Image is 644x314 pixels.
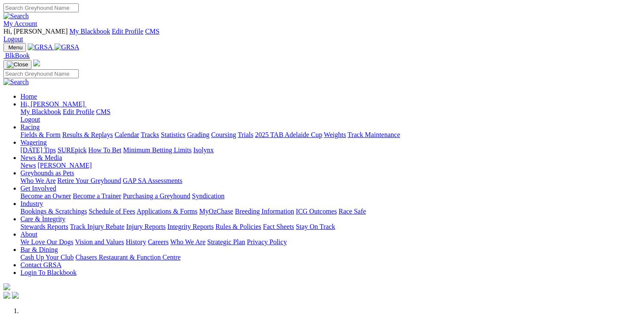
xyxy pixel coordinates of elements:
[96,108,111,115] a: CMS
[112,28,143,35] a: Edit Profile
[126,238,146,245] a: History
[3,35,23,43] a: Logout
[20,154,62,161] a: News & Media
[3,20,37,27] a: My Account
[338,208,366,215] a: Race Safe
[20,231,37,238] a: About
[20,200,43,207] a: Industry
[20,254,641,261] div: Bar & Dining
[263,223,294,230] a: Fact Sheets
[20,146,641,154] div: Wagering
[296,223,335,230] a: Stay On Track
[148,238,169,245] a: Careers
[114,131,139,138] a: Calendar
[20,100,86,108] a: Hi, [PERSON_NAME]
[126,223,166,230] a: Injury Reports
[3,52,30,59] a: BlkBook
[20,123,40,131] a: Racing
[33,60,40,66] img: logo-grsa-white.png
[75,238,124,245] a: Vision and Values
[192,192,224,200] a: Syndication
[3,283,10,290] img: logo-grsa-white.png
[20,192,71,200] a: Become an Owner
[3,43,26,52] button: Toggle navigation
[62,131,113,138] a: Results & Replays
[20,108,641,123] div: Hi, [PERSON_NAME]
[3,28,68,35] span: Hi, [PERSON_NAME]
[324,131,346,138] a: Weights
[247,238,287,245] a: Privacy Policy
[69,28,110,35] a: My Blackbook
[207,238,245,245] a: Strategic Plan
[170,238,206,245] a: Who We Are
[187,131,209,138] a: Grading
[235,208,294,215] a: Breeding Information
[20,177,641,185] div: Greyhounds as Pets
[193,146,214,154] a: Isolynx
[161,131,186,138] a: Statistics
[57,177,121,184] a: Retire Your Greyhound
[73,192,121,200] a: Become a Trainer
[20,169,74,177] a: Greyhounds as Pets
[20,261,61,268] a: Contact GRSA
[20,162,36,169] a: News
[20,208,641,215] div: Industry
[20,177,56,184] a: Who We Are
[3,12,29,20] img: Search
[20,238,641,246] div: About
[215,223,261,230] a: Rules & Policies
[20,223,68,230] a: Stewards Reports
[20,254,74,261] a: Cash Up Your Club
[3,3,79,12] input: Search
[3,28,641,43] div: My Account
[123,146,192,154] a: Minimum Betting Limits
[20,215,66,223] a: Care & Integrity
[70,223,124,230] a: Track Injury Rebate
[20,108,61,115] a: My Blackbook
[3,292,10,299] img: facebook.svg
[20,223,641,231] div: Care & Integrity
[12,292,19,299] img: twitter.svg
[199,208,233,215] a: MyOzChase
[20,162,641,169] div: News & Media
[3,78,29,86] img: Search
[63,108,94,115] a: Edit Profile
[123,177,183,184] a: GAP SA Assessments
[145,28,160,35] a: CMS
[20,131,641,139] div: Racing
[9,44,23,51] span: Menu
[20,116,40,123] a: Logout
[75,254,180,261] a: Chasers Restaurant & Function Centre
[5,52,30,59] span: BlkBook
[123,192,190,200] a: Purchasing a Greyhound
[238,131,253,138] a: Trials
[167,223,214,230] a: Integrity Reports
[20,100,85,108] span: Hi, [PERSON_NAME]
[89,146,122,154] a: How To Bet
[137,208,197,215] a: Applications & Forms
[37,162,92,169] a: [PERSON_NAME]
[57,146,86,154] a: SUREpick
[20,238,73,245] a: We Love Our Dogs
[20,208,87,215] a: Bookings & Scratchings
[3,69,79,78] input: Search
[20,139,47,146] a: Wagering
[20,185,56,192] a: Get Involved
[3,60,31,69] button: Toggle navigation
[54,43,80,51] img: GRSA
[255,131,322,138] a: 2025 TAB Adelaide Cup
[20,192,641,200] div: Get Involved
[296,208,337,215] a: ICG Outcomes
[7,61,28,68] img: Close
[28,43,53,51] img: GRSA
[348,131,400,138] a: Track Maintenance
[141,131,159,138] a: Tracks
[20,269,77,276] a: Login To Blackbook
[211,131,236,138] a: Coursing
[20,131,60,138] a: Fields & Form
[20,146,56,154] a: [DATE] Tips
[89,208,135,215] a: Schedule of Fees
[20,246,58,253] a: Bar & Dining
[20,93,37,100] a: Home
